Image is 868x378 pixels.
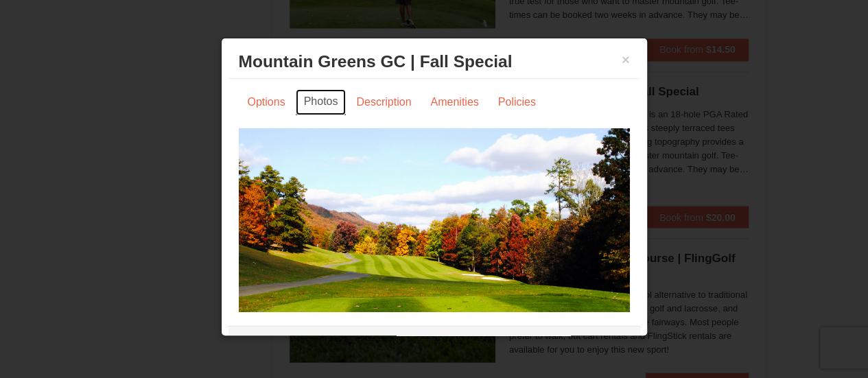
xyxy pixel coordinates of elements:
[421,89,487,115] a: Amenities
[347,89,420,115] a: Description
[489,89,545,115] a: Policies
[239,51,630,72] h3: Mountain Greens GC | Fall Special
[228,326,640,360] div: Mountain Greens Golf Course
[296,89,347,115] a: Photos
[239,128,630,342] img: 6619888-37-1f9f2b09.jpg
[239,89,294,115] a: Options
[622,53,630,67] button: ×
